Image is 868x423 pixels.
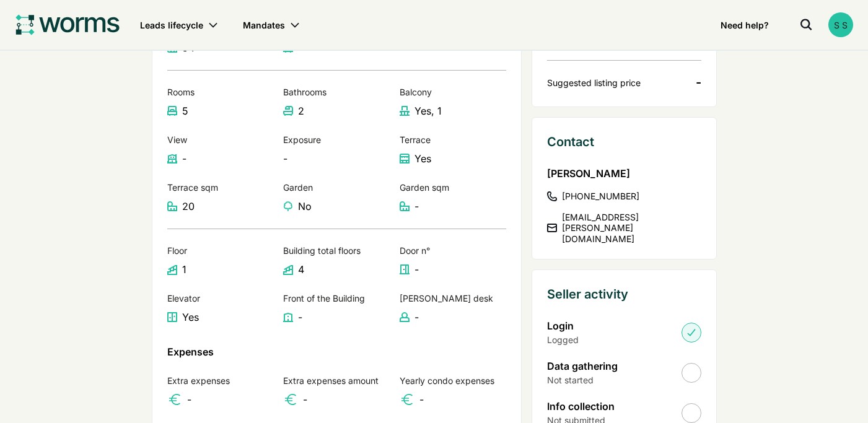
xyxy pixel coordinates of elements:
[283,244,390,257] p: Building total floors
[547,212,701,245] a: [EMAIL_ADDRESS][PERSON_NAME][DOMAIN_NAME]
[15,12,120,37] a: worms logo
[167,374,274,387] p: Extra expenses
[794,12,818,37] div: Search transaction
[400,133,506,146] p: Terrace
[15,13,120,37] img: worms logo
[243,19,290,32] p: Mandates
[547,333,579,346] p: Logged
[283,292,390,305] p: Front of the Building
[547,399,615,414] p: Info collection
[167,133,274,146] p: View
[298,199,312,214] div: No
[547,373,618,386] p: Not started
[140,19,208,32] p: Leads lifecycle
[167,181,274,194] p: Terrace sqm
[298,103,304,118] div: 2
[414,151,431,166] div: Yes
[167,292,274,305] p: Elevator
[834,19,848,32] p: S S
[283,85,390,98] p: Bathrooms
[547,191,701,202] a: [PHONE_NUMBER]
[547,76,641,89] p: Suggested listing price
[283,181,390,194] p: Garden
[182,103,188,118] div: 5
[400,374,506,387] p: Yearly condo expenses
[400,244,506,257] p: Door n°
[721,19,774,32] p: Need help?
[233,10,310,40] button: Mandates
[167,85,274,98] p: Rooms
[711,10,784,40] a: help user
[283,374,390,387] p: Extra expenses amount
[182,310,199,325] div: Yes
[130,10,228,40] button: Leads lifecycle
[547,285,701,303] p: Seller activity
[547,359,618,373] p: Data gathering
[182,199,195,214] div: 20
[547,318,579,333] p: Login
[828,12,853,37] button: S S
[400,85,506,98] p: Balcony
[400,292,506,305] p: [PERSON_NAME] desk
[167,344,506,359] p: Expenses
[547,133,701,151] p: Contact
[182,262,186,277] div: 1
[283,133,390,146] p: Exposure
[298,262,304,277] div: 4
[167,244,274,257] p: Floor
[414,103,442,118] div: Yes, 1
[547,166,701,181] p: [PERSON_NAME]
[400,181,506,194] p: Garden sqm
